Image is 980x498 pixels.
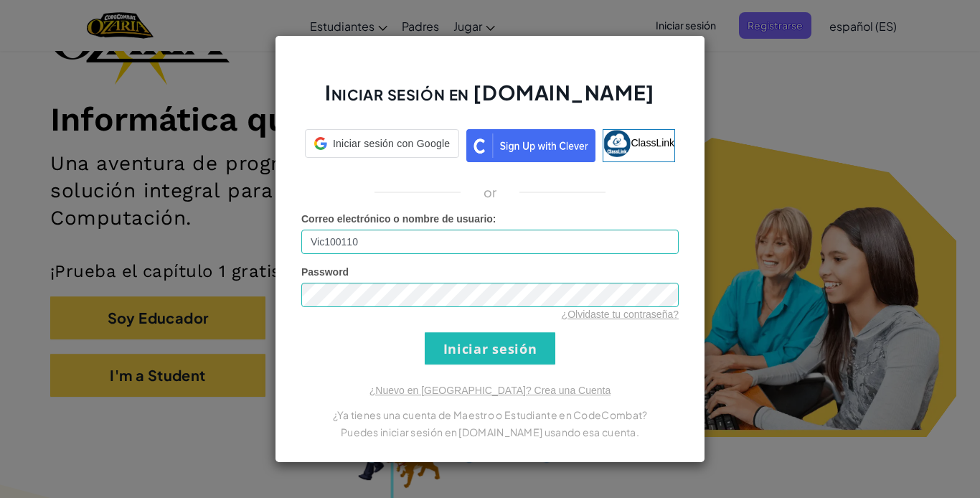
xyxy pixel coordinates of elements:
p: or [484,184,497,201]
img: clever_sso_button@2x.png [466,129,595,162]
h2: Iniciar sesión en [DOMAIN_NAME] [301,79,679,121]
span: ClassLink [631,137,674,149]
a: ¿Olvidaste tu contraseña? [562,309,679,320]
label: : [301,212,496,226]
p: Puedes iniciar sesión en [DOMAIN_NAME] usando esa cuenta. [301,423,679,441]
p: ¿Ya tienes una cuenta de Maestro o Estudiante en CodeCombat? [301,406,679,423]
input: Iniciar sesión [425,332,555,365]
a: ¿Nuevo en [GEOGRAPHIC_DATA]? Crea una Cuenta [369,385,611,396]
div: Iniciar sesión con Google [305,129,459,158]
img: classlink-logo-small.png [603,130,631,157]
span: Correo electrónico o nombre de usuario [301,213,493,225]
span: Password [301,266,349,278]
a: Iniciar sesión con Google [305,129,459,162]
span: Iniciar sesión con Google [333,136,450,151]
